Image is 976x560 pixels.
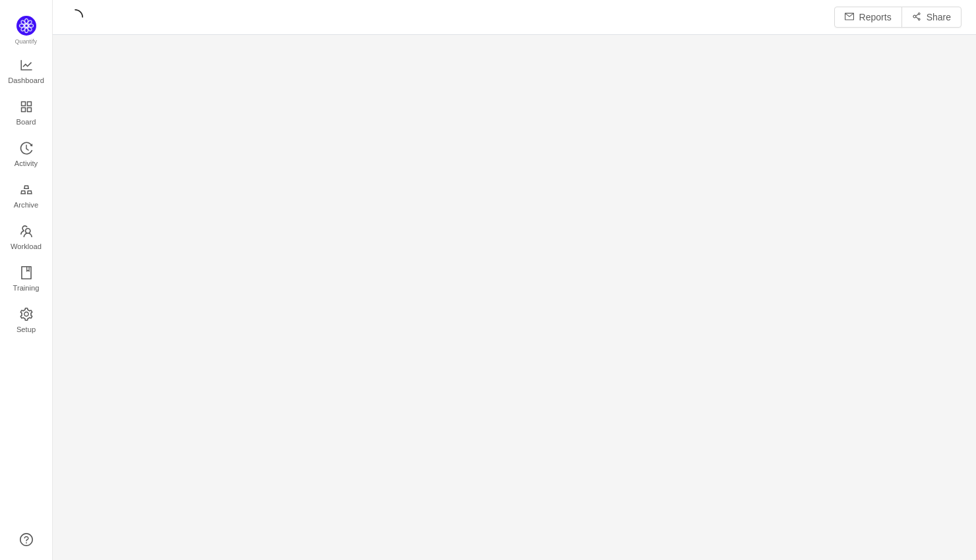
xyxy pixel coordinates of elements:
a: icon: question-circle [20,533,33,546]
i: icon: book [20,266,33,279]
img: Quantify [16,16,36,36]
i: icon: gold [20,183,33,196]
i: icon: setting [20,308,33,321]
button: icon: share-altShare [901,7,961,28]
span: Activity [15,150,38,177]
button: icon: mailReports [834,7,902,28]
i: icon: team [20,225,33,238]
i: icon: history [20,142,33,155]
span: Board [16,109,36,135]
a: Archive [20,184,33,210]
a: Setup [20,308,33,335]
span: Dashboard [8,67,44,94]
a: Dashboard [20,59,33,86]
a: Activity [20,142,33,169]
a: Training [20,267,33,293]
i: icon: appstore [20,100,33,113]
a: Board [20,101,33,127]
span: Quantify [15,38,38,45]
span: Archive [14,192,38,218]
a: Workload [20,225,33,252]
i: icon: line-chart [20,59,33,72]
span: Setup [16,316,36,343]
span: Training [13,275,39,301]
i: icon: loading [67,9,83,25]
span: Workload [11,233,42,260]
